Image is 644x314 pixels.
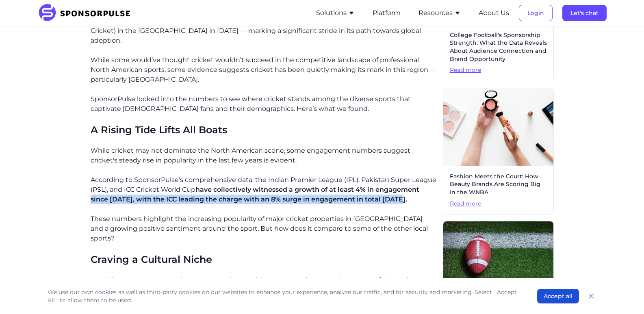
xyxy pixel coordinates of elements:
a: Login [519,9,553,17]
button: Close [585,290,597,302]
p: According to SponsorPulse's comprehensive data, the Indian Premier League (IPL), Pakistan Super L... [91,175,436,204]
span: College Football's Sponsorship Strength: What the Data Reveals About Audience Connection and Bran... [450,31,547,63]
h3: Craving a Cultural Niche [91,253,436,266]
a: Let's chat [562,9,607,17]
button: Login [519,5,553,21]
button: Accept all [537,289,579,303]
span: Fashion Meets the Court: How Beauty Brands Are Scoring Big in the WNBA [450,173,547,197]
button: About Us [479,8,509,18]
span: Read more [450,200,547,208]
p: While cricket may not dominate the North American scene, some engagement numbers suggest cricket'... [91,146,436,165]
img: Image by Curated Lifestyle courtesy of Unsplash [443,88,553,166]
img: SponsorPulse [38,4,137,22]
p: We use our own cookies as well as third-party cookies on our websites to enhance your experience,... [48,288,521,304]
img: Getty Images courtesy of Unsplash [443,221,553,299]
a: Fashion Meets the Court: How Beauty Brands Are Scoring Big in the WNBARead more [443,88,554,214]
p: Most recently, the beloved sport held its (also known as Major League Cricket) in the [GEOGRAPHIC... [91,16,436,45]
p: These numbers highlight the increasing popularity of major cricket properties in [GEOGRAPHIC_DATA... [91,214,436,243]
a: About Us [479,9,509,17]
span: have collectively witnessed a growth of at least 4% in engagement since [DATE], with the ICC lead... [91,186,419,203]
p: SponsorPulse looked into the numbers to see where cricket stands among the diverse sports that ca... [91,94,436,114]
span: Read more [450,66,547,74]
button: Resources [418,8,461,18]
iframe: Chat Widget [603,275,644,314]
button: Platform [373,8,401,18]
p: As cricket enters a new market, we wanted to provide context and compare it to some of the region... [91,275,436,295]
button: Let's chat [562,5,607,21]
a: Platform [373,9,401,17]
h3: A Rising Tide Lifts All Boats [91,123,436,136]
p: While some would’ve thought cricket wouldn’t succeed in the competitive landscape of professional... [91,55,436,84]
button: Solutions [316,8,355,18]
